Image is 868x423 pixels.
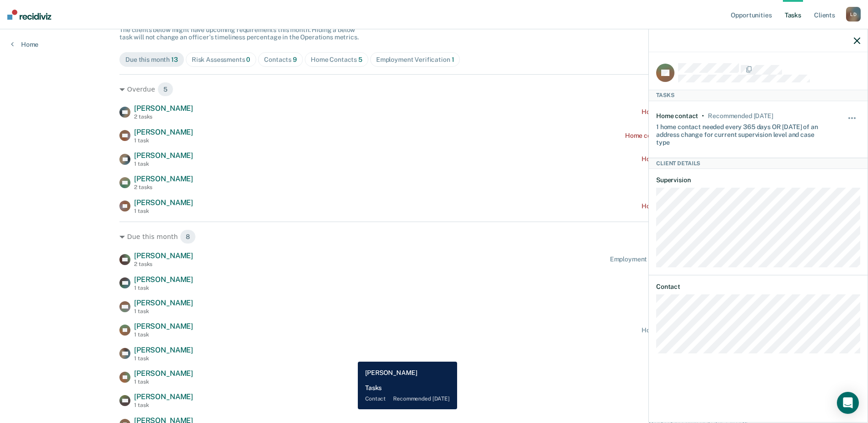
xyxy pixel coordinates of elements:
[134,346,193,354] span: [PERSON_NAME]
[134,128,193,136] span: [PERSON_NAME]
[708,112,773,120] div: Recommended in 19 days
[134,261,193,267] div: 2 tasks
[134,137,193,144] div: 1 task
[119,82,749,97] div: Overdue
[134,379,193,385] div: 1 task
[642,155,749,163] div: Home contact recommended [DATE]
[134,104,193,113] span: [PERSON_NAME]
[134,251,193,260] span: [PERSON_NAME]
[358,56,362,63] span: 5
[157,82,173,97] span: 5
[134,161,193,167] div: 1 task
[376,56,454,64] div: Employment Verification
[119,229,749,244] div: Due this month
[134,174,193,183] span: [PERSON_NAME]
[846,7,861,22] div: L D
[134,285,193,291] div: 1 task
[642,108,749,116] div: Home contact recommended [DATE]
[642,202,749,210] div: Home contact recommended [DATE]
[649,90,868,101] div: Tasks
[656,283,860,291] dt: Contact
[171,56,178,63] span: 13
[702,112,704,120] div: •
[134,198,193,207] span: [PERSON_NAME]
[11,40,38,49] a: Home
[625,132,749,140] div: Home contact recommended a month ago
[311,56,362,64] div: Home Contacts
[134,369,193,378] span: [PERSON_NAME]
[837,392,859,414] div: Open Intercom Messenger
[610,255,749,263] div: Employment Verification recommended [DATE]
[134,208,193,214] div: 1 task
[246,56,250,63] span: 0
[134,355,193,362] div: 1 task
[134,184,193,190] div: 2 tasks
[264,56,297,64] div: Contacts
[134,331,193,338] div: 1 task
[134,151,193,160] span: [PERSON_NAME]
[134,402,193,408] div: 1 task
[656,176,860,184] dt: Supervision
[134,308,193,315] div: 1 task
[180,229,196,244] span: 8
[293,56,297,63] span: 9
[134,114,193,120] div: 2 tasks
[134,298,193,307] span: [PERSON_NAME]
[192,56,251,64] div: Risk Assessments
[119,26,359,41] span: The clients below might have upcoming requirements this month. Hiding a below task will not chang...
[656,119,826,146] div: 1 home contact needed every 365 days OR [DATE] of an address change for current supervision level...
[125,56,178,64] div: Due this month
[134,392,193,401] span: [PERSON_NAME]
[642,326,749,334] div: Home contact recommended [DATE]
[7,10,51,20] img: Recidiviz
[656,112,698,120] div: Home contact
[649,158,868,169] div: Client Details
[452,56,454,63] span: 1
[134,275,193,284] span: [PERSON_NAME]
[134,322,193,331] span: [PERSON_NAME]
